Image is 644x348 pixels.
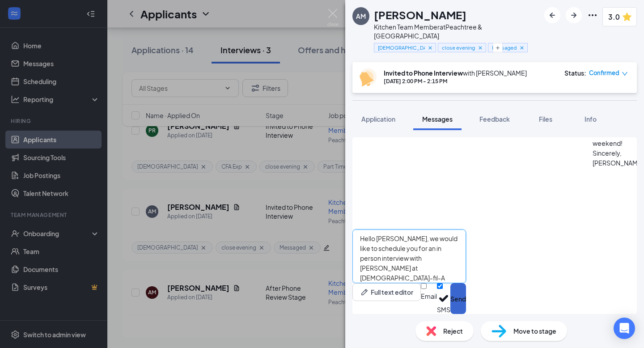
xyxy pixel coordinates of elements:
div: [DATE] 2:00 PM - 2:15 PM [384,77,527,85]
span: [DEMOGRAPHIC_DATA] [378,44,425,51]
span: close evening [442,44,475,51]
span: Application [361,115,395,123]
textarea: Hello [PERSON_NAME], we would like to schedule you for an in person interview with [PERSON_NAME] ... [352,229,466,283]
button: ArrowLeftNew [544,7,560,23]
div: Status : [564,68,586,77]
span: 3.0 [608,11,620,22]
div: SMS [437,305,450,314]
svg: Cross [519,45,525,51]
span: Info [585,115,597,123]
svg: ArrowRight [568,10,579,21]
span: Files [539,115,552,123]
h1: [PERSON_NAME] [374,7,466,22]
svg: Ellipses [587,10,598,21]
svg: Cross [427,45,433,51]
span: Messaged [492,44,517,51]
button: ArrowRight [566,7,582,23]
button: Send [450,283,466,314]
button: Plus [493,43,503,52]
input: SMS [437,283,443,289]
span: Move to stage [513,326,556,336]
div: Kitchen Team Member at Peachtree & [GEOGRAPHIC_DATA] [374,22,540,40]
b: Invited to Phone Interview [384,69,463,77]
button: Full text editorPen [352,283,421,301]
input: Email [421,283,427,289]
div: AM [356,12,366,21]
span: Feedback [479,115,510,123]
svg: Checkmark [437,292,450,305]
div: with [PERSON_NAME] [384,68,527,77]
span: Confirmed [589,68,619,77]
span: down [622,71,628,77]
span: Messages [422,115,453,123]
div: Email [421,292,437,301]
svg: Cross [477,45,483,51]
svg: Plus [495,45,500,51]
svg: Pen [360,288,369,297]
svg: ArrowLeftNew [547,10,558,21]
div: Open Intercom Messenger [614,318,635,339]
span: Reject [443,326,463,336]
